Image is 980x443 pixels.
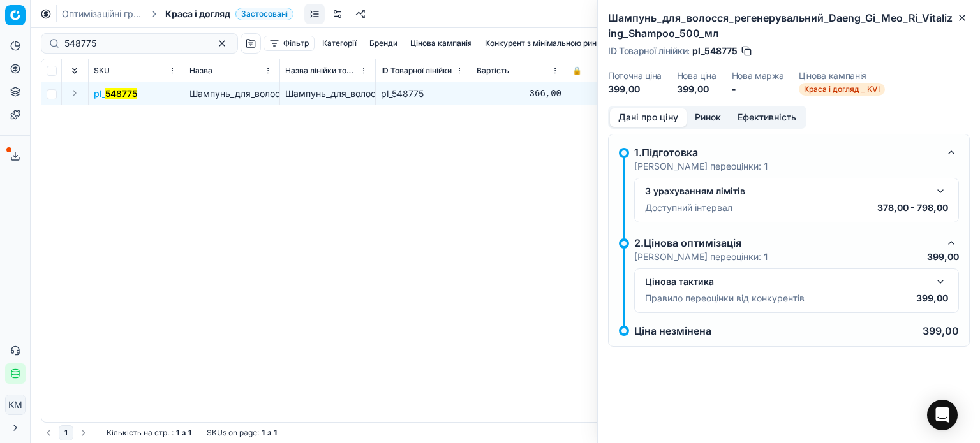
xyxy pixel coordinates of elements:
[176,428,179,438] strong: 1
[189,88,567,99] span: Шампунь_для_волосся_регенерувальний_Daeng_Gi_Meo_Ri_Vitalizing_Shampoo_500_мл
[94,87,137,100] span: pl_
[262,428,265,438] strong: 1
[105,88,137,99] mark: 548775
[264,36,315,51] button: Фільтр
[764,161,768,171] strong: 1
[189,66,212,76] span: Назва
[207,428,259,438] span: SKUs on page :
[634,326,711,336] p: Ціна незмінена
[67,63,82,78] button: Expand all
[285,66,357,76] span: Назва лінійки товарів
[608,71,662,80] dt: Поточна ціна
[799,83,885,96] span: Краса і догляд _ KVI
[188,428,191,438] strong: 1
[107,428,191,438] div: :
[274,428,277,438] strong: 1
[916,292,948,305] p: 399,00
[645,201,732,214] p: Доступний інтервал
[687,108,729,127] button: Ринок
[645,292,805,305] p: Правило переоцінки від конкурентів
[285,87,370,100] div: Шампунь_для_волосся_регенерувальний_Daeng_Gi_Meo_Ri_Vitalizing_Shampoo_500_мл
[608,10,970,41] h2: Шампунь_для_волосся_регенерувальний_Daeng_Gi_Meo_Ri_Vitalizing_Shampoo_500_мл
[317,36,362,51] button: Категорії
[107,428,169,438] span: Кількість на стр.
[477,66,509,76] span: Вартість
[64,37,204,50] input: Пошук по SKU або назві
[94,87,137,100] button: pl_548775
[405,36,477,51] button: Цінова кампанія
[235,8,293,20] span: Застосовані
[267,428,271,438] strong: з
[692,45,738,57] span: pl_548775
[645,185,928,198] div: З урахуванням лімітів
[572,66,582,76] span: 🔒
[634,235,939,251] div: 2.Цінова оптимізація
[764,251,768,262] strong: 1
[62,8,144,20] a: Оптимізаційні групи
[165,8,230,20] span: Краса і догляд
[608,47,690,55] span: ID Товарної лінійки :
[927,400,958,430] div: Open Intercom Messenger
[477,87,561,100] div: 366,00
[634,145,939,160] div: 1.Підготовка
[182,428,186,438] strong: з
[799,71,885,80] dt: Цінова кампанія
[677,71,716,80] dt: Нова ціна
[645,275,928,288] div: Цінова тактика
[610,108,687,127] button: Дані про ціну
[480,36,650,51] button: Конкурент з мінімальною ринковою ціною
[41,425,91,440] nav: pagination
[62,8,293,20] nav: breadcrumb
[5,395,26,415] button: КM
[76,425,91,440] button: Go to next page
[59,425,73,440] button: 1
[608,83,662,96] dd: 399,00
[634,160,768,173] p: [PERSON_NAME] переоцінки:
[634,251,768,263] p: [PERSON_NAME] переоцінки:
[923,326,959,336] p: 399,00
[381,87,466,100] div: pl_548775
[165,8,293,20] span: Краса і доглядЗастосовані
[381,66,452,76] span: ID Товарної лінійки
[732,83,784,96] dd: -
[41,425,56,440] button: Go to previous page
[732,71,784,80] dt: Нова маржа
[677,83,716,96] dd: 399,00
[6,395,25,414] span: КM
[94,66,110,76] span: SKU
[927,251,959,263] p: 399,00
[729,108,805,127] button: Ефективність
[67,85,82,101] button: Expand
[877,201,948,214] p: 378,00 - 798,00
[364,36,403,51] button: Бренди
